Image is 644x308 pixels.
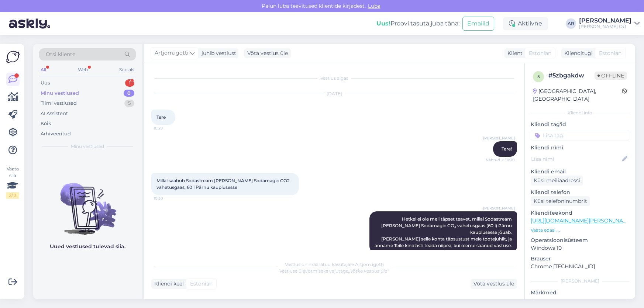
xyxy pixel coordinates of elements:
[531,236,629,244] p: Operatsioonisüsteem
[366,3,383,9] span: Luba
[531,244,629,252] p: Windows 10
[531,209,629,217] p: Klienditeekond
[531,176,583,186] div: Küsi meiliaadressi
[71,143,104,150] span: Minu vestlused
[531,217,633,224] a: [URL][DOMAIN_NAME][PERSON_NAME]
[50,243,125,250] p: Uued vestlused tulevad siia.
[6,166,19,199] div: Vaata siia
[531,278,629,284] div: [PERSON_NAME]
[531,196,590,206] div: Küsi telefoninumbrit
[244,48,291,58] div: Võta vestlus üle
[531,110,629,116] div: Kliendi info
[376,19,459,28] div: Proovi tasuta juba täna:
[33,170,142,236] img: No chats
[156,114,166,120] span: Tere
[41,90,79,97] div: Minu vestlused
[46,51,75,58] span: Otsi kliente
[462,17,494,31] button: Emailid
[125,79,134,87] div: 1
[155,49,189,57] span: Artjom.igotti
[376,20,390,27] b: Uus!
[548,71,595,80] div: # 5zbgakdw
[39,65,48,75] div: All
[579,18,640,30] a: [PERSON_NAME][PERSON_NAME] OÜ
[531,168,629,176] p: Kliendi email
[151,280,184,288] div: Kliendi keel
[154,195,181,201] span: 10:30
[531,130,629,141] input: Lisa tag
[41,120,51,127] div: Kõik
[531,188,629,196] p: Kliendi telefon
[531,144,629,152] p: Kliendi nimi
[531,227,629,233] p: Vaata edasi ...
[531,263,629,270] p: Chrome [TECHNICAL_ID]
[6,50,20,64] img: Askly Logo
[375,216,513,248] span: Hetkel ei ole meil täpset teavet, millal Sodastream [PERSON_NAME] Sodamagic CO₂ vahetusgaas (60 l...
[76,65,89,75] div: Web
[190,280,213,288] span: Estonian
[561,49,593,57] div: Klienditugi
[531,255,629,263] p: Brauser
[595,72,627,80] span: Offline
[124,100,134,107] div: 5
[579,24,631,30] div: [PERSON_NAME] OÜ
[6,192,19,199] div: 2 / 3
[529,49,551,57] span: Estonian
[199,49,236,57] div: juhib vestlust
[124,90,134,97] div: 0
[285,262,384,267] span: Vestlus on määratud kasutajale Artjom.igotti
[502,146,512,152] span: Tere!
[471,279,517,289] div: Võta vestlus üle
[154,125,181,131] span: 10:29
[279,268,389,274] span: Vestluse ülevõtmiseks vajutage
[533,87,622,103] div: [GEOGRAPHIC_DATA], [GEOGRAPHIC_DATA]
[483,135,515,141] span: [PERSON_NAME]
[151,90,517,97] div: [DATE]
[151,75,517,82] div: Vestlus algas
[41,130,71,138] div: Arhiveeritud
[531,121,629,128] p: Kliendi tag'id
[348,268,389,274] i: „Võtke vestlus üle”
[41,79,50,87] div: Uus
[599,49,621,57] span: Estonian
[504,49,523,57] div: Klient
[503,17,548,30] div: Aktiivne
[531,155,621,163] input: Lisa nimi
[486,157,515,163] span: Nähtud ✓ 10:30
[531,289,629,297] p: Märkmed
[118,65,136,75] div: Socials
[41,110,68,117] div: AI Assistent
[483,205,515,211] span: [PERSON_NAME]
[537,74,540,79] span: 5
[566,18,576,29] div: AR
[156,178,291,190] span: Millal saabub Sodastream [PERSON_NAME] Sodamagic CO2 vahetusgaas, 60 l Pärnu kauplusesse
[579,18,631,24] div: [PERSON_NAME]
[41,100,77,107] div: Tiimi vestlused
